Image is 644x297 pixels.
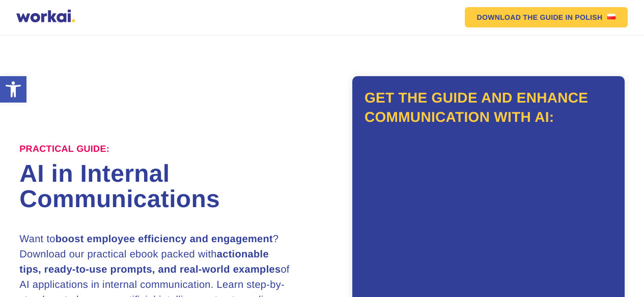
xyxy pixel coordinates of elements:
[55,234,273,245] strong: boost employee efficiency and engagement
[365,88,612,127] h2: Get the guide and enhance communication with AI:
[19,144,109,155] label: Practical Guide:
[465,7,628,27] a: DOWNLOAD THE GUIDEIN POLISHUS flag
[477,14,564,21] em: DOWNLOAD THE GUIDE
[19,161,322,212] h1: AI in Internal Communications
[607,14,615,19] img: US flag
